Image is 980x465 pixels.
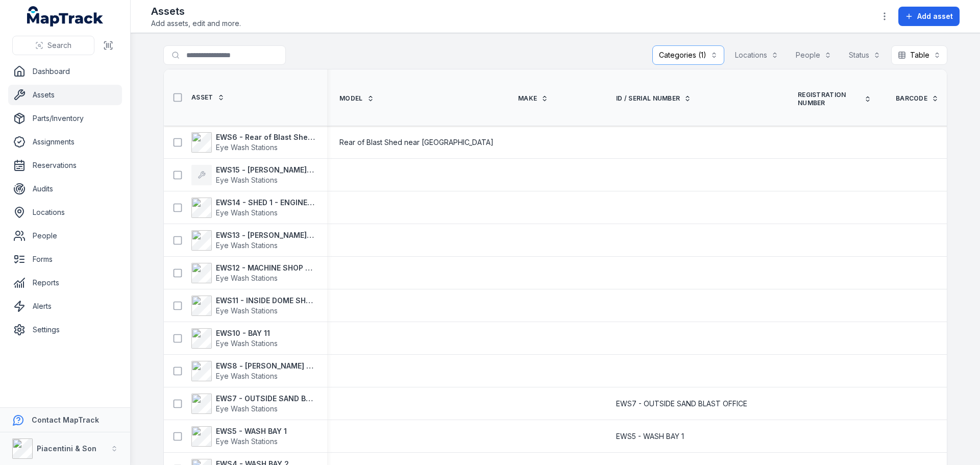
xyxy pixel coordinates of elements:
[191,93,213,102] span: Asset
[8,320,122,340] a: Settings
[216,165,315,175] strong: EWS15 - [PERSON_NAME] - Moveable stand
[917,11,953,21] span: Add asset
[216,394,315,404] strong: EWS7 - OUTSIDE SAND BLAST OFFICE
[8,61,122,82] a: Dashboard
[191,230,315,251] a: EWS13 - [PERSON_NAME] - Back wallEye Wash Stations
[216,208,278,217] span: Eye Wash Stations
[191,132,315,153] a: EWS6 - Rear of Blast Shed near [GEOGRAPHIC_DATA]Eye Wash Stations
[616,399,747,409] span: EWS7 - OUTSIDE SAND BLAST OFFICE
[151,18,241,29] span: Add assets, edit and more.
[8,155,122,176] a: Reservations
[216,263,315,273] strong: EWS12 - MACHINE SHOP - NEAR STORE DOOR
[216,132,315,142] strong: EWS6 - Rear of Blast Shed near [GEOGRAPHIC_DATA]
[8,179,122,199] a: Audits
[518,94,548,103] a: Make
[191,296,315,316] a: EWS11 - INSIDE DOME SHED 2Eye Wash Stations
[216,198,315,208] strong: EWS14 - SHED 1 - ENGINE BAY
[8,249,122,270] a: Forms
[216,339,278,348] span: Eye Wash Stations
[191,263,315,283] a: EWS12 - MACHINE SHOP - NEAR STORE DOOREye Wash Stations
[898,7,960,26] button: Add asset
[728,45,785,65] button: Locations
[616,94,680,103] span: ID / Serial Number
[798,91,860,107] span: Registration Number
[27,6,104,27] a: MapTrack
[8,226,122,246] a: People
[789,45,838,65] button: People
[216,372,278,380] span: Eye Wash Stations
[216,361,315,371] strong: EWS8 - [PERSON_NAME] near entry door from crib
[896,94,927,103] span: Barcode
[339,94,363,103] span: Model
[47,40,71,51] span: Search
[216,143,278,152] span: Eye Wash Stations
[37,444,96,453] strong: Piacentini & Son
[216,437,278,446] span: Eye Wash Stations
[191,394,315,414] a: EWS7 - OUTSIDE SAND BLAST OFFICEEye Wash Stations
[8,108,122,129] a: Parts/Inventory
[842,45,887,65] button: Status
[12,36,94,55] button: Search
[216,306,278,315] span: Eye Wash Stations
[191,426,287,447] a: EWS5 - WASH BAY 1Eye Wash Stations
[216,274,278,282] span: Eye Wash Stations
[151,4,241,18] h2: Assets
[8,132,122,152] a: Assignments
[616,94,691,103] a: ID / Serial Number
[339,137,494,148] span: Rear of Blast Shed near [GEOGRAPHIC_DATA]
[216,328,278,338] strong: EWS10 - BAY 11
[518,94,537,103] span: Make
[216,426,287,436] strong: EWS5 - WASH BAY 1
[191,93,225,102] a: Asset
[8,273,122,293] a: Reports
[191,328,278,349] a: EWS10 - BAY 11Eye Wash Stations
[216,404,278,413] span: Eye Wash Stations
[8,296,122,316] a: Alerts
[216,296,315,306] strong: EWS11 - INSIDE DOME SHED 2
[8,85,122,105] a: Assets
[896,94,939,103] a: Barcode
[32,415,99,424] strong: Contact MapTrack
[216,176,278,184] span: Eye Wash Stations
[191,198,315,218] a: EWS14 - SHED 1 - ENGINE BAYEye Wash Stations
[616,431,684,442] span: EWS5 - WASH BAY 1
[339,94,374,103] a: Model
[216,230,315,240] strong: EWS13 - [PERSON_NAME] - Back wall
[798,91,871,107] a: Registration Number
[8,202,122,223] a: Locations
[191,361,315,381] a: EWS8 - [PERSON_NAME] near entry door from cribEye Wash Stations
[216,241,278,250] span: Eye Wash Stations
[652,45,724,65] button: Categories (1)
[191,165,315,185] a: EWS15 - [PERSON_NAME] - Moveable standEye Wash Stations
[891,45,947,65] button: Table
